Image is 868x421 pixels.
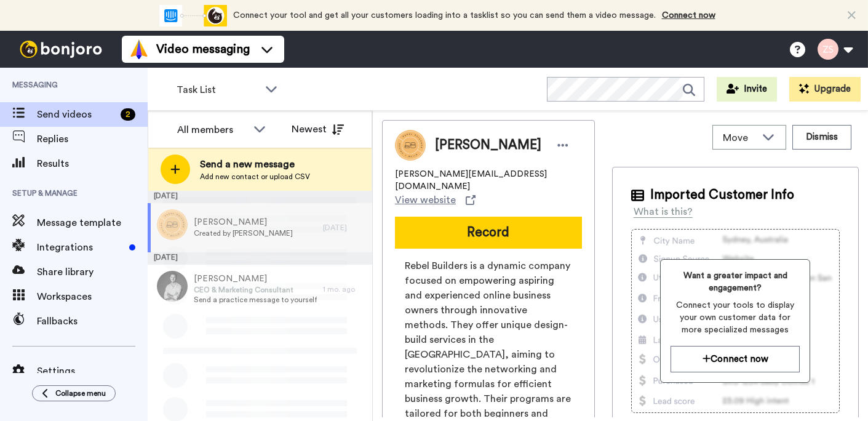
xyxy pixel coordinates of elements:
span: Send videos [37,107,116,122]
span: Want a greater impact and engagement? [671,270,800,294]
span: Send a new message [200,157,310,172]
span: Connect your tools to display your own customer data for more specialized messages [671,299,800,336]
div: [DATE] [323,223,366,233]
span: Settings [37,364,148,379]
span: Video messaging [156,41,250,58]
button: Newest [282,117,353,142]
span: View website [395,193,456,207]
span: Created by [PERSON_NAME] [194,228,293,238]
div: [DATE] [148,191,372,203]
span: Message template [37,215,148,230]
span: Task List [177,82,259,97]
span: CEO & Marketing Consultant [194,285,317,295]
span: Results [37,156,148,171]
button: Dismiss [792,125,851,150]
span: Workspaces [37,289,148,304]
button: Collapse menu [32,385,116,401]
div: [DATE] [148,252,372,265]
img: bj-logo-header-white.svg [15,41,107,58]
span: [PERSON_NAME] [435,136,541,154]
button: Upgrade [789,77,861,102]
div: 2 [121,108,135,121]
span: Imported Customer Info [650,186,794,204]
img: vm-color.svg [129,39,149,59]
a: Connect now [662,11,715,20]
span: Collapse menu [55,388,106,398]
div: animation [159,5,227,26]
div: What is this? [634,204,693,219]
span: [PERSON_NAME] [194,273,317,285]
span: Fallbacks [37,314,148,329]
button: Record [395,217,582,249]
span: Move [723,130,756,145]
a: View website [395,193,476,207]
button: Connect now [671,346,800,372]
span: Send a practice message to yourself [194,295,317,305]
img: Image of Sherby [395,130,426,161]
span: [PERSON_NAME][EMAIL_ADDRESS][DOMAIN_NAME] [395,168,582,193]
span: Replies [37,132,148,146]
span: Integrations [37,240,124,255]
span: [PERSON_NAME] [194,216,293,228]
span: Add new contact or upload CSV [200,172,310,182]
div: 1 mo. ago [323,284,366,294]
span: Connect your tool and get all your customers loading into a tasklist so you can send them a video... [233,11,656,20]
span: Share library [37,265,148,279]
div: All members [177,122,247,137]
img: 915bc65c-1053-4746-ae19-240c4fe2fd7a.png [157,209,188,240]
img: 18b98fcd-545c-4ba7-b703-f829fd516e68.jpg [157,271,188,302]
button: Invite [717,77,777,102]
